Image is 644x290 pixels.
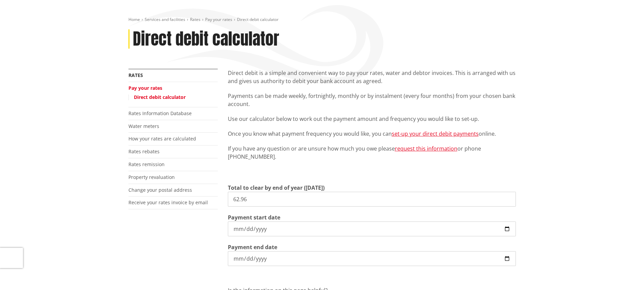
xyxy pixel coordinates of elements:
a: Home [128,17,140,22]
p: Use our calculator below to work out the payment amount and frequency you would like to set-up. [228,115,516,123]
a: Water meters [128,123,159,129]
span: Direct debit calculator [237,17,279,22]
a: Rates rebates [128,148,160,155]
a: Pay your rates [128,85,162,91]
label: Payment end date [228,243,277,251]
a: Pay your rates [205,17,232,22]
a: Rates [128,72,143,78]
nav: breadcrumb [128,17,516,23]
p: Once you know what payment frequency you would like, you can online. [228,130,516,138]
a: Receive your rates invoice by email [128,199,208,206]
p: Payments can be made weekly, fortnightly, monthly or by instalment (every four months) from your ... [228,92,516,108]
a: request this information [395,145,457,152]
p: Direct debit is a simple and convenient way to pay your rates, water and debtor invoices. This is... [228,69,516,85]
a: Direct debit calculator [134,94,186,100]
a: Services and facilities [145,17,185,22]
label: Total to clear by end of year ([DATE]) [228,184,325,192]
a: Rates remission [128,161,165,167]
h1: Direct debit calculator [133,29,279,49]
p: If you have any question or are unsure how much you owe please or phone [PHONE_NUMBER]. [228,144,516,161]
a: How your rates are calculated [128,135,196,142]
a: set-up your direct debit payments [392,130,479,137]
a: Rates Information Database [128,110,192,116]
a: Rates [190,17,200,22]
iframe: Messenger Launcher [613,262,637,286]
a: Property revaluation [128,174,175,180]
a: Change your postal address [128,187,192,193]
label: Payment start date [228,213,280,221]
